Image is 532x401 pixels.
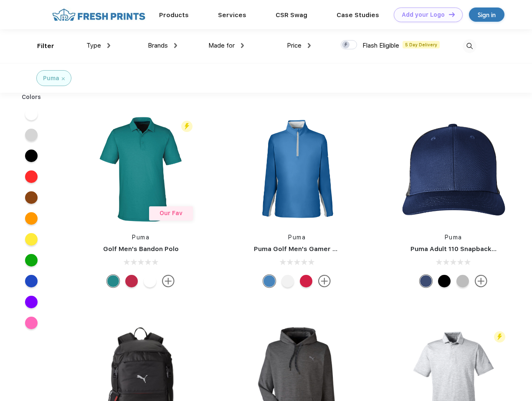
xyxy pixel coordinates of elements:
[362,42,399,49] span: Flash Eligible
[86,42,101,49] span: Type
[318,275,331,287] img: more.svg
[159,11,189,19] a: Products
[276,11,307,19] a: CSR Swag
[438,275,451,287] div: Pma Blk Pma Blk
[15,93,48,102] div: Colors
[469,8,504,22] a: Sign in
[402,11,445,18] div: Add your Logo
[37,41,54,51] div: Filter
[241,114,352,225] img: func=resize&h=266
[181,121,193,132] img: flash_active_toggle.svg
[62,77,65,80] img: filter_cancel.svg
[281,275,294,287] div: Bright White
[160,210,182,216] span: Our Fav
[478,10,496,20] div: Sign in
[254,245,386,253] a: Puma Golf Men's Gamer Golf Quarter-Zip
[445,234,462,241] a: Puma
[144,275,156,287] div: Bright White
[475,275,487,287] img: more.svg
[403,41,440,48] span: 5 Day Delivery
[50,8,148,22] img: fo%20logo%202.webp
[208,42,235,49] span: Made for
[218,11,246,19] a: Services
[43,74,59,83] div: Puma
[287,42,301,49] span: Price
[107,43,110,48] img: dropdown.png
[148,42,168,49] span: Brands
[463,39,476,53] img: desktop_search.svg
[103,245,179,253] a: Golf Men's Bandon Polo
[456,275,469,287] div: Quarry with Brt Whit
[449,12,455,17] img: DT
[308,43,311,48] img: dropdown.png
[420,275,432,287] div: Peacoat Qut Shd
[241,43,244,48] img: dropdown.png
[107,275,119,287] div: Green Lagoon
[288,234,306,241] a: Puma
[174,43,177,48] img: dropdown.png
[125,275,138,287] div: Ski Patrol
[85,114,196,225] img: func=resize&h=266
[263,275,276,287] div: Bright Cobalt
[300,275,312,287] div: Ski Patrol
[132,234,149,241] a: Puma
[398,114,509,225] img: func=resize&h=266
[162,275,175,287] img: more.svg
[494,331,505,343] img: flash_active_toggle.svg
